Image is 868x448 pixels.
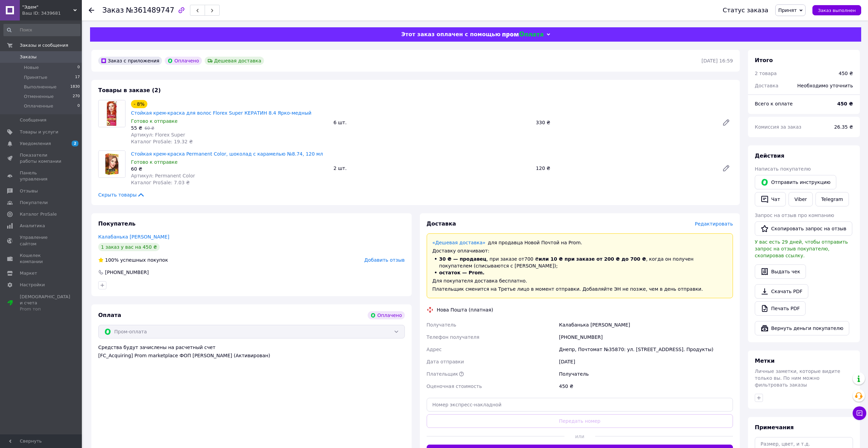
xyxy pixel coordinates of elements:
span: Кошелек компании [20,252,63,265]
div: Плательщик сменится на Третье лицо в момент отправки. Добавляйте ЭН не позже, чем в день отправки. [432,286,727,292]
button: Вернуть деньги покупателю [755,321,849,335]
span: Покупатель [98,220,135,227]
span: Артикул: Florex Super [131,132,185,138]
span: Комиссия за заказ [755,124,801,130]
a: Скачать PDF [755,284,808,299]
a: Стойкая крем-краска Permanent Color, шоколад с карамелью №8.74, 120 мл [131,151,323,157]
div: 330 ₴ [533,118,717,127]
div: 1 заказ у вас на 450 ₴ [98,243,160,251]
span: Телефон получателя [427,334,480,340]
a: Редактировать [719,161,733,175]
span: Редактировать [695,221,733,227]
button: Чат [755,192,786,206]
span: Заказ выполнен [818,8,856,13]
span: Показатели работы компании [20,152,63,164]
div: [PHONE_NUMBER] [558,331,734,343]
div: Заказ с приложения [98,57,162,65]
div: Калабанька [PERSON_NAME] [558,319,734,331]
button: Выдать чек [755,264,806,279]
div: Статус заказа [723,7,768,14]
span: Принятые [24,74,47,81]
input: Номер экспресс-накладной [427,398,733,411]
span: 2 [72,141,78,146]
span: Принят [778,8,797,13]
span: Действия [755,153,784,159]
span: 60 ₴ [145,126,154,131]
span: Маркет [20,270,37,276]
a: Viber [789,192,812,206]
span: остаток — Prom. [439,270,485,275]
span: Панель управления [20,170,63,182]
div: Вернуться назад [89,7,94,14]
span: Доставка [427,220,456,227]
span: 0 [77,64,80,71]
li: , при заказе от 700 ₴ , когда он получен покупателем (списываются с [PERSON_NAME]); [432,256,727,269]
span: Написать покупателю [755,166,811,172]
div: 60 ₴ [131,165,328,172]
img: Стойкая крем-краска для волос Florex Super КЕРАТИН 8.4 Ярко-медный [99,100,125,127]
div: Получатель [558,368,734,380]
span: 1830 [70,84,80,90]
span: 100% [105,257,119,263]
div: Prom топ [20,306,70,312]
div: [FC_Acquiring] Prom marketplace ФОП [PERSON_NAME] (Активирован) [98,352,405,359]
button: Чат с покупателем [853,406,866,420]
div: Оплачено [368,311,404,319]
img: Стойкая крем-краска Permanent Color, шоколад с карамелью №8.74, 120 мл [99,151,125,177]
span: Товары в заказе (2) [98,87,161,93]
b: 450 ₴ [837,101,853,106]
span: 17 [75,74,80,81]
span: Оплаченные [24,103,53,109]
span: Заказ [102,6,124,14]
span: "Эдем" [22,4,73,10]
span: 30 ₴ — продавец [439,256,487,262]
span: Плательщик [427,371,458,377]
span: №361489747 [126,6,174,14]
div: Ваш ID: 3439681 [22,10,82,16]
span: Метки [755,358,775,364]
span: 0 [77,103,80,109]
button: Скопировать запрос на отзыв [755,221,852,236]
span: Адрес [427,347,442,352]
a: Стойкая крем-краска для волос Florex Super КЕРАТИН 8.4 Ярко-медный [131,110,311,116]
a: «Дешевая доставка» [432,240,486,245]
div: 120 ₴ [533,163,717,173]
span: Итого [755,57,773,63]
a: Калабанька [PERSON_NAME] [98,234,169,240]
div: Днепр, Почтомат №35870: ул. [STREET_ADDRESS]. Продукты) [558,343,734,356]
span: Доставка [755,83,778,88]
span: Отзывы [20,188,38,194]
div: для продавца Новой Почтой на Prom. [432,239,727,246]
span: Сообщения [20,117,46,123]
span: Отмененные [24,93,54,100]
span: Товары и услуги [20,129,58,135]
span: Уведомления [20,141,51,147]
span: Получатель [427,322,456,328]
div: - 8% [131,100,147,108]
span: Скрыть товары [98,191,145,198]
span: Дата отправки [427,359,464,364]
span: Готово к отправке [131,159,178,165]
span: или 10 ₴ при заказе от 200 ₴ до 700 ₴ [539,256,646,262]
span: Примечания [755,424,794,431]
div: Необходимо уточнить [793,78,857,93]
span: Выполненные [24,84,57,90]
div: Нова Пошта (платная) [435,306,495,313]
span: Каталог ProSale [20,211,57,217]
div: 450 ₴ [839,70,853,77]
span: Добавить отзыв [364,257,404,263]
div: Дешевая доставка [205,57,264,65]
span: 26.35 ₴ [834,124,853,130]
span: Аналитика [20,223,45,229]
span: Новые [24,64,39,71]
a: Печать PDF [755,301,806,316]
input: Поиск [3,24,80,36]
span: Заказы и сообщения [20,42,68,48]
img: evopay logo [502,31,543,38]
span: Всего к оплате [755,101,793,106]
span: Этот заказ оплачен с помощью [401,31,500,38]
span: Артикул: Permanent Color [131,173,195,178]
span: Каталог ProSale: 7.03 ₴ [131,180,190,185]
div: Оплачено [165,57,202,65]
span: Настройки [20,282,45,288]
